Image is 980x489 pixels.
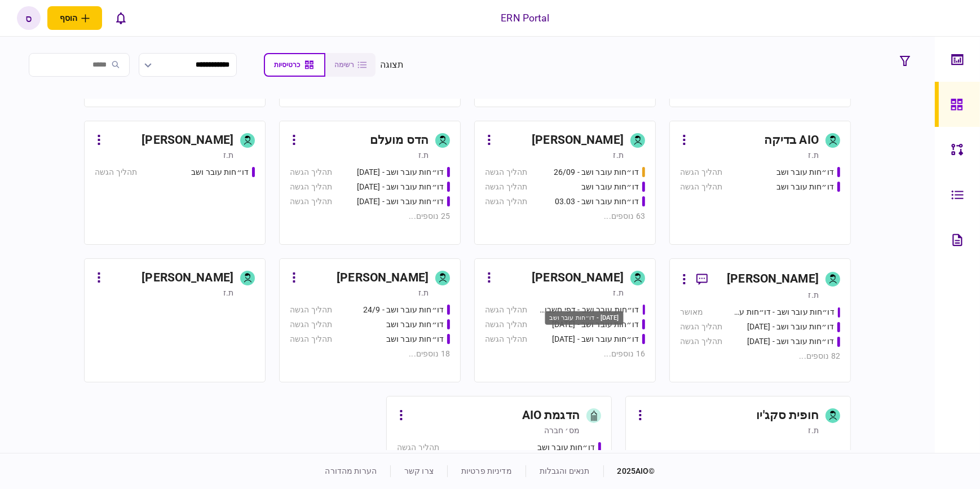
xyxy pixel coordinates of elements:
div: תהליך הגשה [680,181,722,193]
div: [PERSON_NAME] [142,269,233,287]
span: כרטיסיות [274,61,300,69]
button: פתח תפריט להוספת לקוח [47,6,102,30]
div: תהליך הגשה [290,196,332,208]
button: כרטיסיות [264,53,325,77]
div: ת.ז [418,287,429,298]
div: [PERSON_NAME] [142,131,233,149]
div: תהליך הגשה [290,166,332,178]
div: דו״חות עובר ושב [581,181,639,193]
div: דו״חות עובר ושב [386,319,444,331]
div: דו״חות עובר ושב - 30.10.24 [747,321,834,333]
div: תהליך הגשה [485,196,527,208]
div: דו״חות עובר ושב - 23/09/24 [357,166,444,178]
div: תהליך הגשה [95,166,137,178]
button: פתח רשימת התראות [109,6,133,30]
div: תהליך הגשה [485,166,527,178]
div: תהליך הגשה [680,336,722,347]
a: צרו קשר [404,466,434,475]
div: מאושר [680,306,704,318]
div: ת.ז [809,425,819,436]
a: הדס מועלםת.זדו״חות עובר ושב - 23/09/24תהליך הגשהדו״חות עובר ושב - 24/09/24תהליך הגשהדו״חות עובר ו... [279,121,461,245]
div: 82 נוספים ... [680,350,840,362]
div: 18 נוספים ... [290,348,450,360]
div: תהליך הגשה [290,181,332,193]
a: [PERSON_NAME]ת.זדו״חות עובר ושב - דו״חות עובר ושב מאושרדו״חות עובר ושב - 30.10.24תהליך הגשהדו״חות... [669,258,851,382]
div: דו״חות עובר ושב [386,333,444,345]
div: © 2025 AIO [603,465,655,477]
a: [PERSON_NAME]ת.ז [84,258,266,382]
div: ת.ז [418,149,429,161]
div: [PERSON_NAME] [337,269,429,287]
div: מס׳ חברה [544,425,580,436]
a: [PERSON_NAME]ת.זדו״חות עובר ושב - 26/09תהליך הגשהדו״חות עובר ושבתהליך הגשהדו״חות עובר ושב - 03.03... [474,121,656,245]
div: דו״חות עובר ושב - 26/09 [554,166,639,178]
div: דו״חות עובר ושב [776,181,834,193]
div: דו״חות עובר ושב - 24/09/24 [357,181,444,193]
div: 25 נוספים ... [290,210,450,222]
div: דו״חות עובר ושב - 03.03 [555,196,639,208]
div: דו״חות עובר ושב - 25/09/24 [357,196,444,208]
a: תנאים והגבלות [540,466,590,475]
div: ת.ז [809,289,819,301]
a: מדיניות פרטיות [461,466,512,475]
div: ERN Portal [501,11,549,25]
div: 63 נוספים ... [485,210,645,222]
div: תהליך הגשה [290,304,332,316]
div: הדגמת AIO [522,407,580,425]
div: [PERSON_NAME] [727,270,819,288]
div: ת.ז [223,149,233,161]
div: ת.ז [223,287,233,298]
a: הערות מהדורה [325,466,377,475]
div: AIO בדיקה [764,131,819,149]
div: תהליך הגשה [485,304,527,316]
div: [PERSON_NAME] [532,131,624,149]
div: תהליך הגשה [290,319,332,331]
div: [PERSON_NAME] [532,269,624,287]
div: תהליך הגשה [680,166,722,178]
div: דו״חות עובר ושב [191,166,249,178]
div: הדס מועלם [370,131,429,149]
div: תהליך הגשה [397,442,439,453]
div: חופית סקג'יו [756,407,819,425]
div: דו״חות עובר ושב - [DATE] [545,311,624,325]
div: ת.ז [809,149,819,161]
div: דו״חות עובר ושב - דפי חשבון 16.9 [538,304,639,316]
div: דו״חות עובר ושב - דו״חות עובר ושב [734,306,835,318]
div: דו״חות עובר ושב - 24/9 [363,304,444,316]
a: [PERSON_NAME]ת.זדו״חות עובר ושב - דפי חשבון 16.9תהליך הגשהדו״חות עובר ושב - 23/09/2024תהליך הגשהד... [474,258,656,382]
div: 16 נוספים ... [485,348,645,360]
button: ס [17,6,41,30]
div: דו״חות עובר ושב - 24/09/2024 [552,333,639,345]
div: דו״חות עובר ושב [537,442,595,453]
div: ת.ז [613,287,624,298]
div: תהליך הגשה [485,319,527,331]
div: דו״חות עובר ושב [776,166,834,178]
button: רשימה [325,53,376,77]
div: תצוגה [380,58,404,72]
div: תהליך הגשה [290,333,332,345]
div: דו״חות עובר ושב - 31.10.2024 [747,336,834,347]
div: תהליך הגשה [485,181,527,193]
div: תהליך הגשה [485,333,527,345]
a: [PERSON_NAME]ת.זדו״חות עובר ושב - 24/9תהליך הגשהדו״חות עובר ושבתהליך הגשהדו״חות עובר ושבתהליך הגש... [279,258,461,382]
div: תהליך הגשה [680,321,722,333]
a: AIO בדיקהת.זדו״חות עובר ושבתהליך הגשהדו״חות עובר ושבתהליך הגשה [669,121,851,245]
span: רשימה [334,61,354,69]
a: [PERSON_NAME]ת.זדו״חות עובר ושבתהליך הגשה [84,121,266,245]
div: ת.ז [613,149,624,161]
